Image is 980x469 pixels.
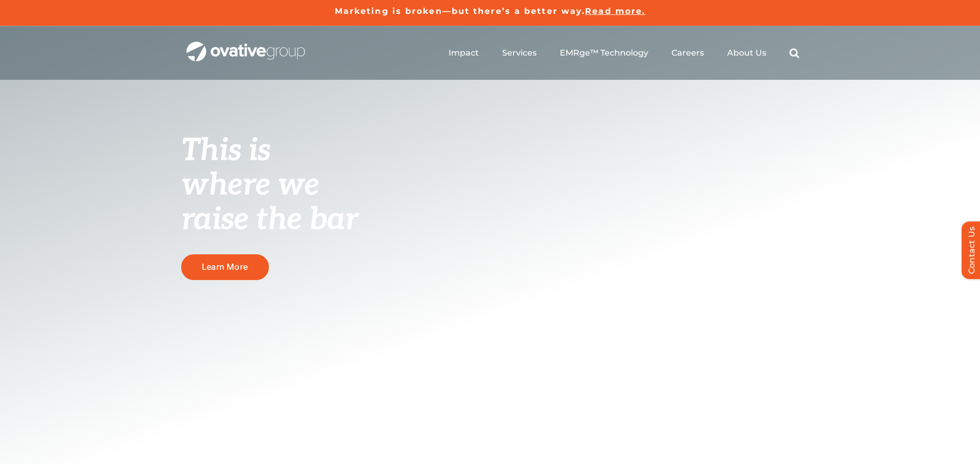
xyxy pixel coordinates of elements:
a: About Us [727,48,766,58]
span: This is [181,132,271,169]
span: where we raise the bar [181,167,358,238]
a: Learn More [181,254,269,280]
a: Impact [449,48,479,58]
a: OG_Full_horizontal_WHT [186,41,305,50]
a: EMRge™ Technology [560,48,648,58]
a: Marketing is broken—but there’s a better way. [335,6,586,16]
a: Search [789,48,799,58]
a: Careers [672,48,704,58]
a: Read more. [585,6,645,16]
nav: Menu [449,37,799,70]
a: Services [502,48,537,58]
span: Learn More [202,262,248,272]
